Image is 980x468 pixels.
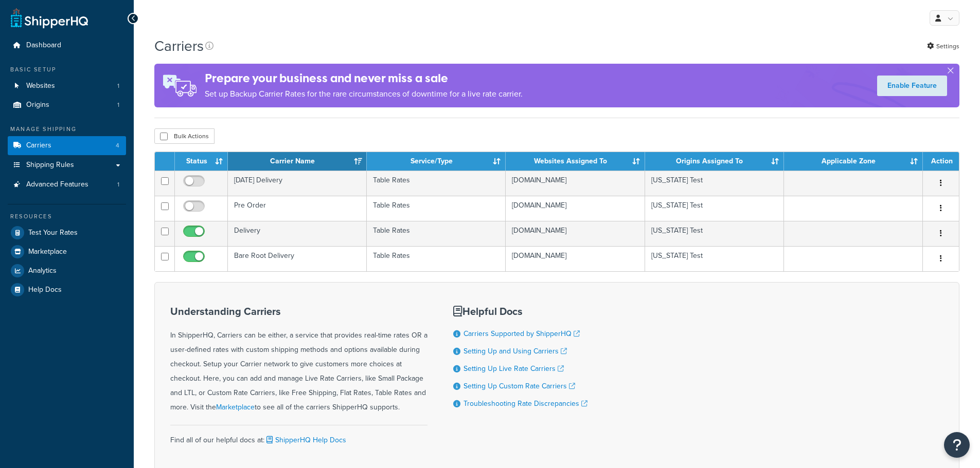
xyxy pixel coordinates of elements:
[26,161,74,170] span: Shipping Rules
[8,125,126,134] div: Manage Shipping
[26,41,61,50] span: Dashboard
[8,223,126,242] a: Test Your Rates
[26,82,55,90] span: Websites
[464,346,567,357] a: Setting Up and Using Carriers
[8,242,126,261] a: Marketplace
[645,246,784,271] td: [US_STATE] Test
[506,171,645,196] td: [DOMAIN_NAME]
[228,171,367,196] td: [DATE] Delivery
[28,248,67,256] span: Marketplace
[506,196,645,221] td: [DOMAIN_NAME]
[228,221,367,246] td: Delivery
[264,435,346,445] a: ShipperHQ Help Docs
[154,64,205,107] img: ad-rules-rateshop-fe6ec290ccb7230408bd80ed9643f0289d75e0ffd9eb532fc0e269fcd187b520.png
[8,96,126,115] li: Origins
[506,152,645,171] th: Websites Assigned To: activate to sort column ascending
[26,180,88,189] span: Advanced Features
[8,136,126,155] li: Carriers
[8,65,126,74] div: Basic Setup
[228,152,367,171] th: Carrier Name: activate to sort column ascending
[26,141,51,150] span: Carriers
[205,87,523,101] p: Set up Backup Carrier Rates for the rare circumstances of downtime for a live rate carrier.
[117,82,119,90] span: 1
[645,171,784,196] td: [US_STATE] Test
[8,77,126,96] a: Websites 1
[367,152,506,171] th: Service/Type: activate to sort column ascending
[506,221,645,246] td: [DOMAIN_NAME]
[8,175,126,194] li: Advanced Features
[8,77,126,96] li: Websites
[117,180,119,189] span: 1
[8,36,126,55] a: Dashboard
[8,212,126,221] div: Resources
[8,156,126,175] a: Shipping Rules
[11,8,88,28] a: ShipperHQ Home
[464,328,580,339] a: Carriers Supported by ShipperHQ
[367,221,506,246] td: Table Rates
[216,402,255,413] a: Marketplace
[8,280,126,299] a: Help Docs
[784,152,923,171] th: Applicable Zone: activate to sort column ascending
[116,141,119,150] span: 4
[877,76,947,96] a: Enable Feature
[154,128,215,144] button: Bulk Actions
[453,306,587,317] h3: Helpful Docs
[28,286,62,294] span: Help Docs
[8,96,126,115] a: Origins 1
[645,221,784,246] td: [US_STATE] Test
[645,196,784,221] td: [US_STATE] Test
[175,152,228,171] th: Status: activate to sort column ascending
[26,101,49,109] span: Origins
[117,101,119,109] span: 1
[367,171,506,196] td: Table Rates
[367,246,506,271] td: Table Rates
[927,39,959,53] a: Settings
[8,261,126,280] a: Analytics
[367,196,506,221] td: Table Rates
[228,196,367,221] td: Pre Order
[506,246,645,271] td: [DOMAIN_NAME]
[170,425,427,447] div: Find all of our helpful docs at:
[8,175,126,194] a: Advanced Features 1
[464,363,564,374] a: Setting Up Live Rate Carriers
[205,70,523,87] h4: Prepare your business and never miss a sale
[170,306,427,317] h3: Understanding Carriers
[28,267,57,275] span: Analytics
[923,152,959,171] th: Action
[464,381,575,391] a: Setting Up Custom Rate Carriers
[170,306,427,415] div: In ShipperHQ, Carriers can be either, a service that provides real-time rates OR a user-defined r...
[464,398,587,409] a: Troubleshooting Rate Discrepancies
[228,246,367,271] td: Bare Root Delivery
[645,152,784,171] th: Origins Assigned To: activate to sort column ascending
[944,432,970,458] button: Open Resource Center
[28,229,78,237] span: Test Your Rates
[8,136,126,155] a: Carriers 4
[154,36,204,56] h1: Carriers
